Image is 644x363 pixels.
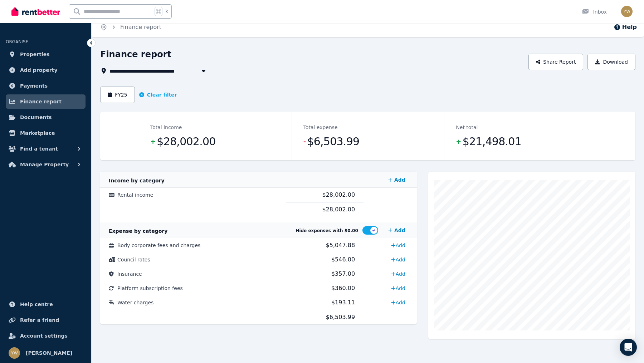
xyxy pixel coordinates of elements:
[109,178,165,183] span: Income by category
[26,349,72,357] span: [PERSON_NAME]
[582,8,607,15] div: Inbox
[6,110,86,124] a: Documents
[388,297,408,308] a: Add
[326,242,355,249] span: $5,047.88
[587,54,635,70] button: Download
[20,316,59,324] span: Refer a friend
[20,129,55,137] span: Marketplace
[20,332,68,340] span: Account settings
[331,270,355,277] span: $357.00
[157,134,215,149] span: $28,002.00
[456,123,478,132] dt: Net total
[139,91,177,98] button: Clear filter
[150,137,155,147] span: +
[463,134,521,149] span: $21,498.01
[117,300,153,305] span: Water charges
[20,160,69,169] span: Manage Property
[117,257,150,263] span: Council rates
[322,191,355,198] span: $28,002.00
[6,63,86,77] a: Add property
[326,314,355,320] span: $6,503.99
[614,23,637,31] button: Help
[388,283,408,294] a: Add
[456,137,461,147] span: +
[6,313,86,327] a: Refer a friend
[117,271,142,277] span: Insurance
[92,17,170,37] nav: Breadcrumb
[331,285,355,291] span: $360.00
[6,142,86,156] button: Find a tenant
[6,79,86,93] a: Payments
[150,123,182,132] dt: Total income
[117,285,183,291] span: Platform subscription fees
[20,144,58,153] span: Find a tenant
[20,300,53,309] span: Help centre
[296,228,358,233] span: Hide expenses with $0.00
[385,173,408,187] a: Add
[303,123,338,132] dt: Total expense
[165,9,168,14] span: k
[621,6,633,17] img: Yining Woo
[331,299,355,306] span: $193.11
[6,47,86,62] a: Properties
[307,134,359,149] span: $6,503.99
[117,192,153,198] span: Rental income
[528,54,584,70] button: Share Report
[9,347,20,359] img: Yining Woo
[385,223,408,237] a: Add
[388,254,408,265] a: Add
[20,66,58,74] span: Add property
[303,137,306,147] span: -
[6,94,86,109] a: Finance report
[117,242,200,248] span: Body corporate fees and charges
[6,39,28,44] span: ORGANISE
[100,87,135,103] button: FY25
[120,24,161,30] a: Finance report
[20,82,48,90] span: Payments
[6,297,86,312] a: Help centre
[11,6,60,17] img: RentBetter
[620,339,637,356] div: Open Intercom Messenger
[388,240,408,251] a: Add
[331,256,355,263] span: $546.00
[20,97,62,106] span: Finance report
[6,329,86,343] a: Account settings
[109,228,167,234] span: Expense by category
[20,113,52,122] span: Documents
[100,49,171,60] h1: Finance report
[388,268,408,280] a: Add
[322,206,355,213] span: $28,002.00
[6,157,86,172] button: Manage Property
[20,50,50,59] span: Properties
[6,126,86,140] a: Marketplace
